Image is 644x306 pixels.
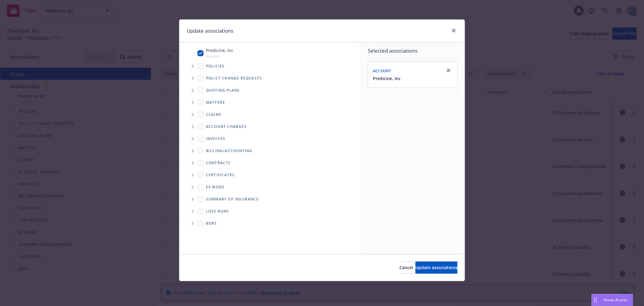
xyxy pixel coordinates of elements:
span: Policy change requests [206,76,262,80]
button: Nova Assist [591,294,633,306]
div: Tree Example [179,46,360,145]
span: Policies [206,64,225,68]
span: Account charges [206,125,247,129]
span: Nova Assist [604,297,628,302]
div: Drag to move [592,294,599,306]
span: Account [373,68,391,73]
span: Billing/Accounting [206,149,253,153]
span: BORs [206,222,217,225]
span: Certificates [206,173,235,177]
span: Claims [206,113,222,116]
button: Update associations [415,262,457,274]
button: Predicine, Inc [373,75,401,82]
span: Account [206,54,233,59]
div: Folder Tree Example [179,145,360,229]
span: Summary of insurance [206,197,259,201]
a: close [445,67,452,74]
span: Cancel [399,265,413,270]
span: Quoting plans [206,89,240,92]
button: Cancel [399,262,413,274]
span: Ex Mods [206,185,224,189]
a: close [450,27,457,34]
span: Update associations [415,265,457,270]
span: Invoices [206,137,226,141]
span: Loss Runs [206,210,229,213]
span: Selected associations [368,47,457,54]
span: Predicine, Inc [206,47,233,54]
span: Matters [206,101,225,104]
h1: Update associations [187,27,233,35]
span: Contracts [206,161,231,165]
